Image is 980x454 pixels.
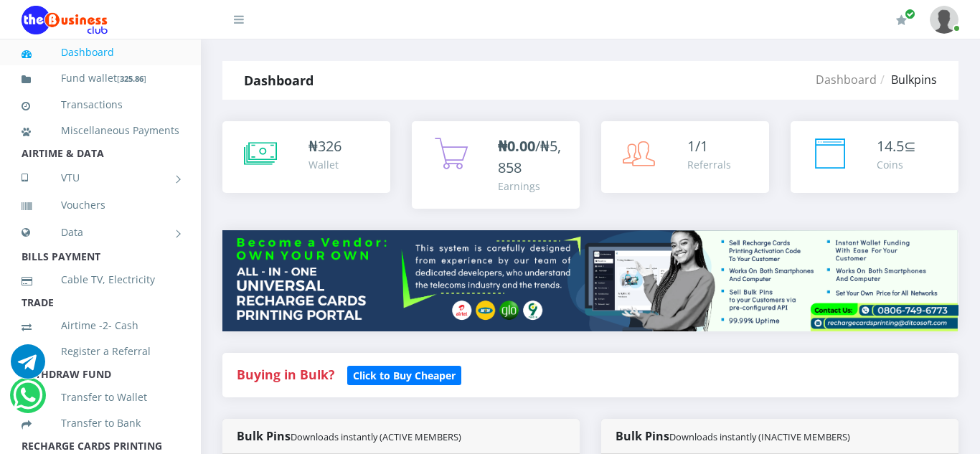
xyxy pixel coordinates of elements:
small: Downloads instantly (ACTIVE MEMBERS) [291,430,461,443]
a: Transfer to Wallet [22,381,179,414]
strong: Dashboard [244,72,314,89]
a: Register a Referral [22,335,179,368]
a: Dashboard [816,72,877,88]
a: VTU [22,160,179,196]
a: ₦0.00/₦5,858 Earnings [412,121,580,209]
small: [ ] [117,73,146,84]
span: /₦5,858 [498,136,561,177]
span: Renew/Upgrade Subscription [905,9,915,19]
div: ₦ [308,136,341,157]
span: 326 [318,136,341,156]
div: ⊆ [877,136,916,157]
a: Chat for support [13,389,42,412]
a: Transfer to Bank [22,407,179,440]
div: Wallet [308,157,341,172]
strong: Bulk Pins [616,428,850,444]
a: Click to Buy Cheaper [347,366,461,383]
a: 1/1 Referrals [601,121,769,193]
b: ₦0.00 [498,136,535,156]
a: Fund wallet[325.86] [22,62,179,95]
span: 1/1 [687,136,708,156]
div: Earnings [498,179,565,194]
img: multitenant_rcp.png [222,230,958,331]
li: Bulkpins [877,71,937,88]
a: ₦326 Wallet [222,121,390,193]
a: Airtime -2- Cash [22,309,179,342]
b: Click to Buy Cheaper [353,369,456,382]
a: Miscellaneous Payments [22,114,179,147]
b: 325.86 [120,73,143,84]
img: Logo [22,6,108,34]
img: User [930,6,958,34]
strong: Buying in Bulk? [237,366,334,383]
a: Data [22,214,179,250]
a: Chat for support [11,355,45,379]
a: Transactions [22,88,179,121]
div: Referrals [687,157,731,172]
i: Renew/Upgrade Subscription [896,14,907,26]
a: Vouchers [22,189,179,222]
a: Dashboard [22,36,179,69]
div: Coins [877,157,916,172]
strong: Bulk Pins [237,428,461,444]
small: Downloads instantly (INACTIVE MEMBERS) [669,430,850,443]
a: Cable TV, Electricity [22,263,179,296]
span: 14.5 [877,136,904,156]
